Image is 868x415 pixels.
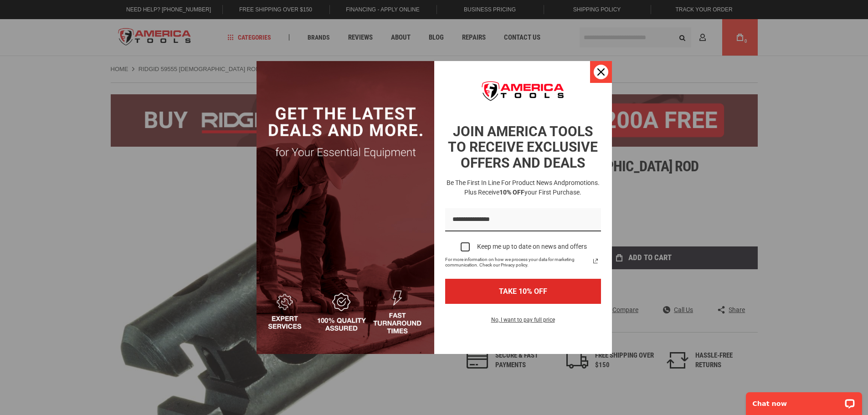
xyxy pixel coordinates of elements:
svg: close icon [597,68,605,76]
button: Close [590,61,612,83]
a: Read our Privacy Policy [590,256,601,266]
h3: Be the first in line for product news and [443,178,603,197]
div: Keep me up to date on news and offers [477,243,587,251]
iframe: LiveChat chat widget [740,386,868,415]
strong: JOIN AMERICA TOOLS TO RECEIVE EXCLUSIVE OFFERS AND DEALS [448,123,598,171]
button: TAKE 10% OFF [445,279,601,304]
button: No, I want to pay full price [484,315,562,330]
span: For more information on how we process your data for marketing communication. Check our Privacy p... [445,257,590,268]
input: Email field [445,208,601,231]
strong: 10% OFF [499,189,524,196]
svg: link icon [590,256,601,266]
